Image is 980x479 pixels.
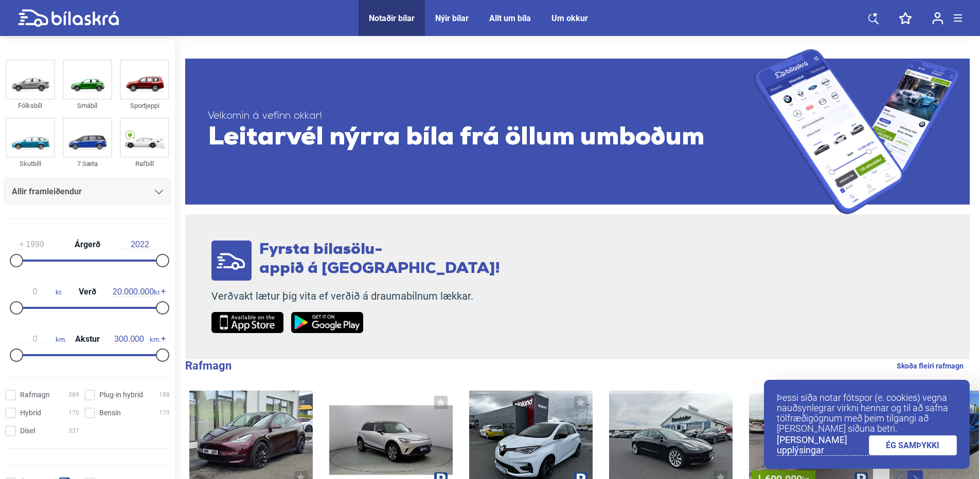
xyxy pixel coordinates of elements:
span: Fyrsta bílasölu- appið á [GEOGRAPHIC_DATA]! [259,242,500,277]
span: Bensín [99,408,121,418]
img: user-login.svg [932,12,943,25]
span: Rafmagn [20,390,50,400]
b: Rafmagn [185,359,231,372]
span: Dísel [20,426,35,436]
div: Smábíl [63,100,112,112]
p: Þessi síða notar fótspor (e. cookies) vegna nauðsynlegrar virkni hennar og til að safna tölfræðig... [777,393,957,434]
a: Velkomin á vefinn okkar!Leitarvél nýrra bíla frá öllum umboðum [185,49,970,214]
p: Verðvakt lætur þig vita ef verðið á draumabílnum lækkar. [211,290,500,303]
span: 188 [159,390,170,400]
a: Nýir bílar [435,13,469,23]
span: Verð [76,288,99,296]
div: Rafbíll [120,158,169,170]
a: Skoða fleiri rafmagn [897,359,964,373]
span: 179 [159,408,170,418]
a: [PERSON_NAME] upplýsingar [777,435,869,456]
a: Notaðir bílar [369,13,415,23]
span: Árgerð [72,241,103,249]
span: 170 [68,408,79,418]
span: Velkomin á vefinn okkar! [208,110,754,123]
span: Leitarvél nýrra bíla frá öllum umboðum [208,123,754,154]
span: km. [14,335,66,344]
span: kr. [113,287,161,297]
a: Um okkur [551,13,588,23]
a: ÉG SAMÞYKKI [869,435,957,455]
span: 389 [68,390,79,400]
span: Allir framleiðendur [12,185,82,199]
span: Akstur [73,335,102,343]
span: Hybrid [20,408,41,418]
div: Sportjeppi [120,100,169,112]
span: 331 [68,426,79,436]
span: Plug-in hybrid [99,390,143,400]
div: Fólksbíll [6,100,55,112]
span: kr. [14,287,62,297]
span: km. [109,335,161,344]
div: 7 Sæta [63,158,112,170]
div: Skutbíll [6,158,55,170]
a: Allt um bíla [489,13,531,23]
